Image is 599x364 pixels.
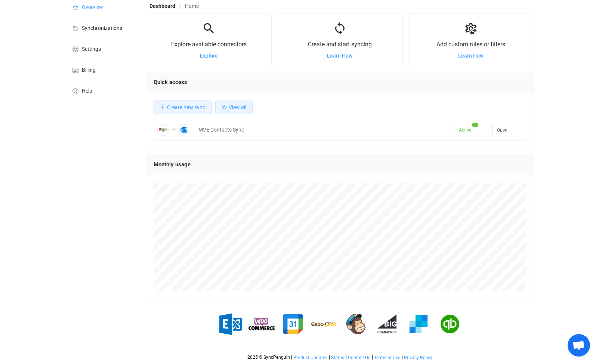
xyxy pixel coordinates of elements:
[293,355,328,360] a: Product Updates
[492,127,512,133] a: Open
[195,126,451,134] div: MVE Contacts Sync
[348,355,371,360] a: Contact Us
[348,355,370,360] span: Contact Us
[293,355,327,360] span: Product Updates
[64,17,138,38] a: Synchronizations
[455,125,475,135] span: Active
[200,53,218,59] a: Explore
[280,311,306,337] img: google.png
[157,124,169,136] img: Zoho CRM Contacts
[437,311,463,337] img: quickbooks.png
[215,101,253,114] button: View all
[64,38,138,59] a: Settings
[82,46,101,52] span: Settings
[247,355,290,360] span: 2025 © SyncPenguin
[329,355,330,360] span: |
[374,355,401,360] a: Terms of Use
[372,355,373,360] span: |
[497,127,507,133] span: Open
[185,3,199,9] span: Home
[472,123,478,127] span: 1
[229,104,246,110] span: View all
[374,311,400,337] img: big-commerce.png
[492,125,512,135] button: Open
[64,80,138,101] a: Help
[154,101,211,114] button: Create new sync
[167,104,205,110] span: Create new sync
[82,88,92,94] span: Help
[458,53,484,59] a: Learn How
[346,355,347,360] span: |
[311,311,337,337] img: espo-crm.png
[343,311,369,337] img: mailchimp.png
[405,311,432,337] img: sendgrid.png
[404,355,432,360] span: Privacy Policy
[154,161,191,168] span: Monthly usage
[217,311,243,337] img: exchange.png
[64,59,138,80] a: Billing
[178,124,189,136] img: Outlook Contacts
[154,79,187,86] span: Quick access
[149,3,175,9] span: Dashboard
[248,311,275,337] img: woo-commerce.png
[568,334,590,357] div: Open chat
[171,41,247,48] span: Explore available connectors
[331,355,344,360] span: Status
[374,355,400,360] span: Terms of Use
[82,4,103,10] span: Overview
[402,355,403,360] span: |
[327,53,352,59] a: Learn How
[82,25,122,31] span: Synchronizations
[291,355,292,360] span: |
[82,67,96,73] span: Billing
[308,41,372,48] span: Create and start syncing
[404,355,433,360] a: Privacy Policy
[331,355,345,360] a: Status
[436,41,505,48] span: Add custom rules or filters
[149,3,199,9] div: Breadcrumb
